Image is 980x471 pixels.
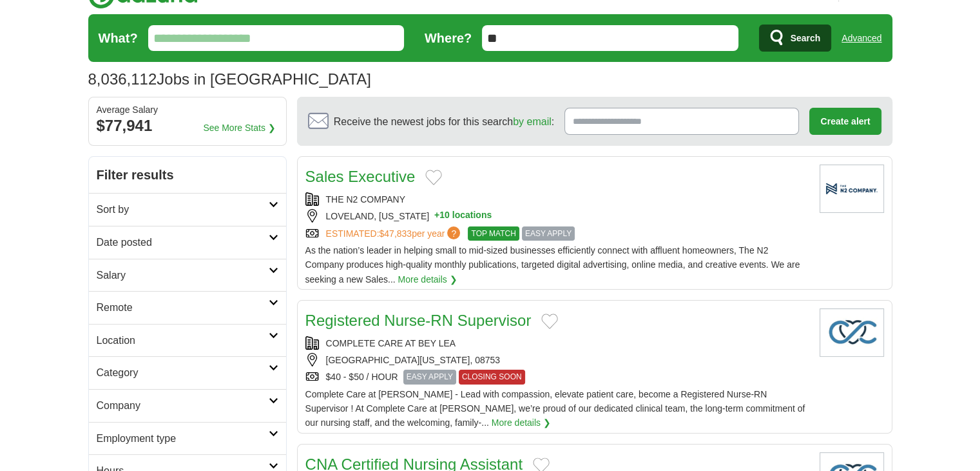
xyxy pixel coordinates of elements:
span: CLOSING SOON [459,370,525,384]
label: Where? [425,28,472,48]
a: Company [89,389,286,422]
span: TOP MATCH [468,226,519,241]
a: More details ❯ [398,272,457,286]
img: Company logo [820,308,884,357]
a: Employment type [89,422,286,455]
h1: Jobs in [GEOGRAPHIC_DATA] [88,70,371,88]
h2: Sort by [97,201,269,218]
span: $47,833 [379,228,412,239]
span: 8,036,112 [88,67,157,92]
h2: Remote [97,299,269,316]
img: Company logo [820,165,884,213]
div: Average Salary [97,105,278,114]
h2: Employment type [97,430,269,447]
a: Date posted [89,226,286,259]
span: EASY APPLY [403,370,456,384]
h2: Date posted [97,234,269,251]
label: What? [99,28,138,48]
span: Search [791,25,821,51]
a: Salary [89,259,286,292]
a: Remote [89,291,286,324]
span: + [434,209,439,223]
div: LOVELAND, [US_STATE] [305,209,809,223]
button: +10 locations [434,209,492,223]
button: Add to favorite jobs [425,170,442,185]
a: Sort by [89,193,286,226]
h2: Location [97,332,269,349]
a: See More Stats ❯ [203,121,275,135]
a: Advanced [841,25,881,51]
a: ESTIMATED:$47,833per year? [326,226,463,241]
div: THE N2 COMPANY [305,192,809,206]
button: Create alert [809,108,881,135]
a: Category [89,356,286,389]
div: $77,941 [97,114,278,137]
div: $40 - $50 / HOUR [305,370,809,384]
span: EASY APPLY [522,226,575,241]
h2: Salary [97,267,269,284]
a: Sales Executive [305,168,416,185]
h2: Filter results [89,157,286,193]
a: More details ❯ [492,416,551,430]
h2: Category [97,365,269,381]
span: Complete Care at [PERSON_NAME] - Lead with compassion, elevate patient care, become a Registered ... [305,389,805,428]
h2: Company [97,397,269,414]
div: [GEOGRAPHIC_DATA][US_STATE], 08753 [305,353,809,367]
a: by email [513,116,552,127]
span: As the nation’s leader in helping small to mid-sized businesses efficiently connect with affluent... [305,245,800,285]
a: Location [89,324,286,357]
div: COMPLETE CARE AT BEY LEA [305,336,809,350]
button: Add to favorite jobs [541,314,558,329]
span: ? [447,226,460,239]
a: Registered Nurse-RN Supervisor [305,312,532,329]
span: Receive the newest jobs for this search : [334,114,554,130]
button: Search [759,25,832,52]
